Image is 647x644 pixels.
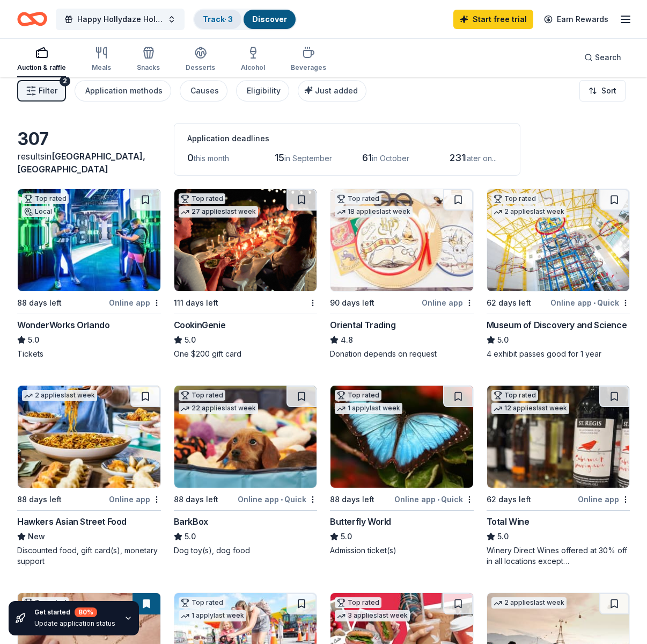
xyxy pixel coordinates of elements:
div: Application methods [85,84,163,97]
a: Discover [252,15,287,24]
button: Meals [92,42,111,77]
div: Causes [190,84,219,97]
div: 62 days left [487,493,531,506]
button: Track· 3Discover [193,9,297,30]
span: Happy Hollydaze Hollyfest [77,13,163,26]
div: Eligibility [247,84,281,97]
button: Causes [180,80,227,102]
img: Image for Butterfly World [330,386,473,488]
div: 88 days left [17,296,62,309]
div: Online app [109,493,161,506]
a: Image for Oriental TradingTop rated18 applieslast week90 days leftOnline appOriental Trading4.8Do... [330,189,474,359]
div: Get started [34,607,115,617]
div: Meals [92,63,111,72]
img: Image for WonderWorks Orlando [18,189,160,291]
span: in September [284,154,332,163]
span: 5.0 [497,334,509,346]
div: WonderWorks Orlando [17,319,109,331]
div: results [17,150,161,176]
img: Image for CookinGenie [174,189,317,291]
div: 18 applies last week [335,206,413,218]
div: 90 days left [330,296,374,309]
span: • [593,299,595,307]
div: Top rated [179,597,225,608]
span: 5.0 [185,334,196,346]
span: Just added [315,86,358,95]
a: Earn Rewards [538,10,615,29]
div: Desserts [186,63,215,72]
div: Hawkers Asian Street Food [17,515,127,528]
span: 5.0 [28,334,39,346]
span: this month [194,154,229,163]
span: New [28,530,45,543]
div: 88 days left [17,493,62,506]
button: Auction & raffle [17,42,66,77]
div: 2 [60,76,70,86]
div: Snacks [137,63,160,72]
button: Sort [579,80,626,102]
a: Image for BarkBoxTop rated22 applieslast week88 days leftOnline app•QuickBarkBox5.0Dog toy(s), do... [174,385,318,556]
button: Eligibility [236,80,289,102]
div: Online app Quick [238,493,317,506]
a: Image for CookinGenieTop rated27 applieslast week111 days leftCookinGenie5.0One $200 gift card [174,189,318,359]
div: Top rated [335,390,381,401]
span: • [281,495,283,504]
a: Image for Total WineTop rated12 applieslast week62 days leftOnline appTotal Wine5.0Winery Direct ... [487,385,630,567]
span: Sort [601,84,616,97]
img: Image for Oriental Trading [330,189,473,291]
button: Search [576,47,630,68]
div: 2 applies last week [22,390,97,401]
a: Home [17,6,47,32]
div: Beverages [291,63,326,72]
button: Snacks [137,42,160,77]
a: Image for Museum of Discovery and ScienceTop rated2 applieslast week62 days leftOnline app•QuickM... [487,189,630,359]
div: Online app Quick [550,296,630,309]
div: Top rated [491,193,538,204]
div: Top rated [179,390,225,401]
div: 307 [17,128,161,150]
div: Application deadlines [187,132,507,145]
div: 4 exhibit passes good for 1 year [487,349,630,359]
div: 111 days left [174,296,218,309]
div: One $200 gift card [174,349,318,359]
span: [GEOGRAPHIC_DATA], [GEOGRAPHIC_DATA] [17,151,145,175]
div: 88 days left [174,493,218,506]
img: Image for Museum of Discovery and Science [487,189,630,291]
span: • [437,495,439,504]
a: Start free trial [453,10,533,29]
span: in [17,151,145,175]
div: Auction & raffle [17,63,66,72]
button: Happy Hollydaze Hollyfest [56,9,185,30]
a: Image for WonderWorks OrlandoTop ratedLocal88 days leftOnline appWonderWorks Orlando5.0Tickets [17,189,161,359]
div: 12 applies last week [491,403,569,414]
div: Tickets [17,349,161,359]
div: Top rated [179,193,225,204]
div: Winery Direct Wines offered at 30% off in all locations except [GEOGRAPHIC_DATA], [GEOGRAPHIC_DAT... [487,545,630,567]
span: 5.0 [341,530,352,543]
button: Filter2 [17,80,66,102]
span: 4.8 [341,334,353,346]
div: 22 applies last week [179,403,258,414]
button: Desserts [186,42,215,77]
div: Admission ticket(s) [330,545,474,556]
div: Local [22,206,54,217]
div: Top rated [335,597,381,608]
div: Discounted food, gift card(s), monetary support [17,545,161,567]
div: 2 applies last week [491,206,567,218]
button: Beverages [291,42,326,77]
span: 5.0 [497,530,509,543]
img: Image for Hawkers Asian Street Food [18,386,160,488]
div: Butterfly World [330,515,391,528]
div: Top rated [22,193,69,204]
img: Image for Total Wine [487,386,630,488]
div: 3 applies last week [335,610,410,621]
span: in October [372,154,409,163]
div: 1 apply last week [179,610,246,621]
img: Image for BarkBox [174,386,317,488]
div: Oriental Trading [330,319,396,331]
span: 15 [275,152,284,163]
div: Top rated [491,390,538,401]
div: Online app [109,296,161,309]
span: 231 [450,152,465,163]
div: 1 apply last week [335,403,402,414]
